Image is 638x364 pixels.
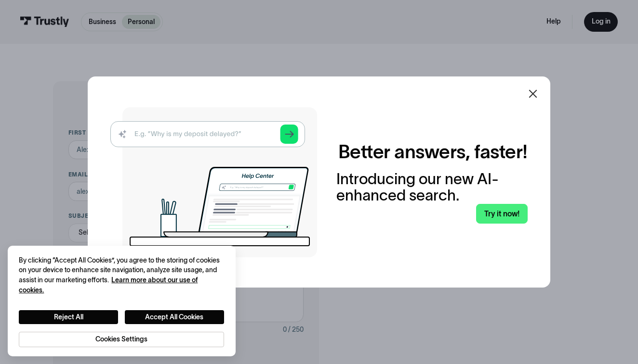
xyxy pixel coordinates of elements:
[19,255,224,347] div: Privacy
[19,332,224,347] button: Cookies Settings
[336,171,528,204] div: Introducing our new AI-enhanced search.
[476,204,528,224] a: Try it now!
[19,310,118,325] button: Reject All
[338,140,528,163] h2: Better answers, faster!
[125,310,224,325] button: Accept All Cookies
[8,246,236,356] div: Cookie banner
[19,255,224,295] div: By clicking “Accept All Cookies”, you agree to the storing of cookies on your device to enhance s...
[19,276,198,294] a: More information about your privacy, opens in a new tab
